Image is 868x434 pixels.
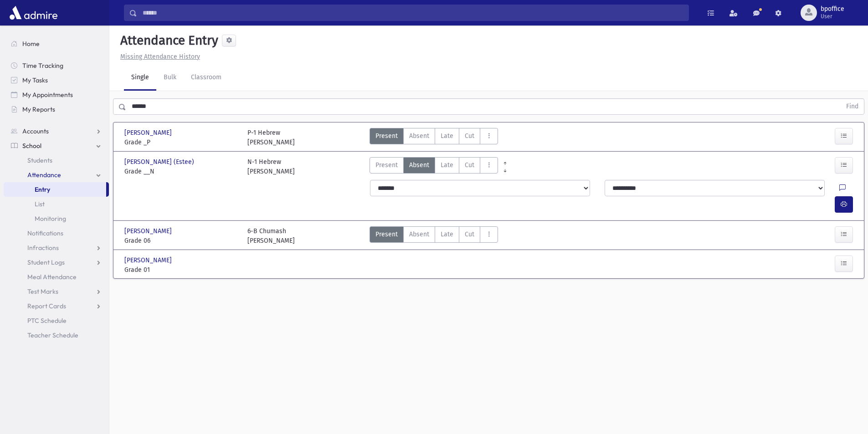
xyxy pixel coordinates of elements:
div: P-1 Hebrew [PERSON_NAME] [247,128,295,147]
span: Attendance [27,171,61,179]
span: School [22,142,41,150]
span: Absent [409,230,429,239]
span: Absent [409,160,429,170]
span: [PERSON_NAME] [124,128,174,138]
a: Notifications [4,226,109,240]
a: Students [4,153,109,168]
a: School [4,138,109,153]
a: Report Cards [4,299,109,313]
span: Students [27,156,52,164]
span: Late [441,131,453,141]
span: User [821,13,844,20]
span: Absent [409,131,429,141]
div: AttTypes [370,226,498,245]
a: My Appointments [4,87,109,102]
span: Cut [465,230,474,239]
span: Present [375,131,398,141]
input: Search [137,5,688,21]
span: Entry [35,185,50,194]
a: List [4,197,109,211]
button: Find [841,99,864,114]
span: My Reports [22,105,55,113]
img: AdmirePro [7,4,60,22]
span: Report Cards [27,302,66,310]
a: Test Marks [4,284,109,299]
a: Attendance [4,168,109,182]
a: Home [4,36,109,51]
a: Missing Attendance History [117,53,200,61]
span: Home [22,40,40,48]
a: PTC Schedule [4,313,109,328]
span: Grade _P [124,138,238,147]
u: Missing Attendance History [120,53,200,61]
a: My Tasks [4,73,109,87]
span: Teacher Schedule [27,331,78,339]
span: Accounts [22,127,49,135]
a: Monitoring [4,211,109,226]
a: Accounts [4,124,109,138]
span: Student Logs [27,258,65,266]
a: Meal Attendance [4,270,109,284]
span: PTC Schedule [27,317,67,325]
h5: Attendance Entry [117,33,218,48]
span: Time Tracking [22,61,63,70]
span: Grade 06 [124,236,238,245]
span: [PERSON_NAME] [124,255,174,265]
span: My Appointments [22,91,73,99]
a: Entry [4,182,106,197]
a: Bulk [156,65,184,91]
a: Classroom [184,65,229,91]
a: Time Tracking [4,58,109,73]
a: Teacher Schedule [4,328,109,342]
span: My Tasks [22,76,48,84]
div: AttTypes [370,128,498,147]
span: List [35,200,45,208]
span: [PERSON_NAME] (Estee) [124,157,196,167]
span: Late [441,230,453,239]
span: Cut [465,160,474,170]
span: Test Marks [27,287,58,296]
div: 6-B Chumash [PERSON_NAME] [247,226,295,245]
span: Grade __N [124,167,238,176]
span: Monitoring [35,214,66,223]
span: Notifications [27,229,63,237]
span: Present [375,230,398,239]
div: N-1 Hebrew [PERSON_NAME] [247,157,295,176]
span: Infractions [27,244,59,252]
a: Infractions [4,240,109,255]
span: Grade 01 [124,265,238,275]
a: Single [124,65,156,91]
span: Late [441,160,453,170]
span: Cut [465,131,474,141]
span: Meal Attendance [27,273,77,281]
span: [PERSON_NAME] [124,226,174,236]
div: AttTypes [370,157,498,176]
span: Present [375,160,398,170]
a: Student Logs [4,255,109,270]
a: My Reports [4,102,109,117]
span: bpoffice [821,5,844,13]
